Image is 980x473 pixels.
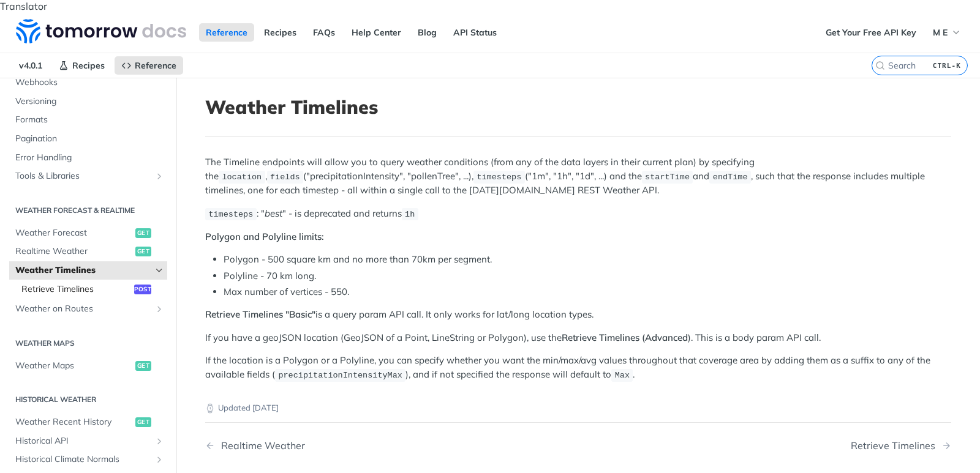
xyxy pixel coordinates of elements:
a: Pagination [9,130,167,148]
span: Historical Climate Normals [15,453,151,466]
span: M E [933,27,948,38]
span: Weather on Routes [15,303,151,315]
a: Weather Mapsget [9,357,167,375]
h2: Historical Weather [9,394,167,405]
div: Retrieve Timelines [851,440,941,452]
a: Formats [9,111,167,129]
p: If you have a geoJSON location (GeoJSON of a Point, LineString or Polygon), use the ). This is a ... [205,331,951,345]
span: Historical API [15,435,151,447]
span: Error Handling [15,152,164,164]
a: Realtime Weatherget [9,242,167,261]
button: Show subpages for Historical Climate Normals [154,455,164,464]
li: Polyline - 70 km long. [224,269,951,283]
nav: Pagination Controls [205,428,951,464]
p: If the location is a Polygon or a Polyline, you can specify whether you want the min/max/avg valu... [205,354,951,382]
p: Updated [DATE] [205,402,951,414]
span: get [135,361,151,371]
a: Versioning [9,92,167,111]
a: API Status [447,23,503,42]
span: precipitationIntensityMax [278,371,402,380]
button: Hide subpages for Weather Timelines [154,266,164,275]
span: Webhooks [15,76,164,89]
a: Retrieve Timelinespost [15,280,167,299]
a: FAQs [306,23,342,42]
span: Max [615,371,630,380]
span: Recipes [72,60,105,71]
a: Next Page: Retrieve Timelines [851,440,951,452]
span: Versioning [15,95,164,108]
button: Show subpages for Tools & Libraries [154,171,164,181]
button: M E [926,23,968,42]
span: Weather Forecast [15,227,132,239]
span: get [135,417,151,427]
a: Reference [115,56,183,75]
span: startTime [645,173,690,182]
span: Tools & Libraries [15,170,151,182]
a: Weather on RoutesShow subpages for Weather on Routes [9,300,167,318]
p: : " " - is deprecated and returns [205,207,951,221]
p: is a query param API call. It only works for lat/long location types. [205,308,951,322]
h2: Weather Maps [9,338,167,349]
button: Show subpages for Weather on Routes [154,304,164,314]
kbd: CTRL-K [930,59,964,72]
h1: Weather Timelines [205,96,951,118]
strong: Retrieve Timelines "Basic" [205,308,315,320]
a: Get Your Free API Key [819,23,923,42]
li: Max number of vertices - 550. [224,285,951,299]
span: get [135,228,151,238]
span: location [222,173,262,182]
span: Formats [15,114,164,126]
span: v4.0.1 [12,56,49,75]
span: Reference [135,60,176,71]
span: Weather Timelines [15,264,151,277]
a: Weather Recent Historyget [9,413,167,431]
a: Recipes [52,56,111,75]
a: Weather Forecastget [9,224,167,242]
span: Weather Maps [15,360,132,372]
span: fields [270,173,300,182]
a: Historical Climate NormalsShow subpages for Historical Climate Normals [9,450,167,469]
span: get [135,247,151,256]
a: Tools & LibrariesShow subpages for Tools & Libraries [9,167,167,185]
span: Weather Recent History [15,416,132,428]
p: The Timeline endpoints will allow you to query weather conditions (from any of the data layers in... [205,155,951,197]
a: Error Handling [9,149,167,167]
span: post [134,285,151,294]
span: timesteps [208,210,253,219]
img: Tomorrow.io Weather API Docs [16,19,186,43]
a: Webhooks [9,73,167,92]
a: Help Center [345,23,408,42]
a: Reference [199,23,254,42]
svg: Search [875,61,885,70]
a: Historical APIShow subpages for Historical API [9,432,167,450]
a: Previous Page: Realtime Weather [205,440,525,452]
span: Retrieve Timelines [21,283,131,296]
h2: Weather Forecast & realtime [9,205,167,216]
a: Weather TimelinesHide subpages for Weather Timelines [9,261,167,280]
li: Polygon - 500 square km and no more than 70km per segment. [224,253,951,267]
span: 1h [405,210,415,219]
span: Pagination [15,133,164,145]
button: Show subpages for Historical API [154,436,164,446]
span: endTime [713,173,748,182]
strong: Retrieve Timelines (Advanced [562,332,688,343]
a: Blog [411,23,443,42]
em: best [265,207,282,219]
a: Recipes [257,23,303,42]
strong: Polygon and Polyline limits: [205,231,324,242]
span: Realtime Weather [15,245,132,258]
span: timesteps [477,173,521,182]
div: Realtime Weather [215,440,305,452]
